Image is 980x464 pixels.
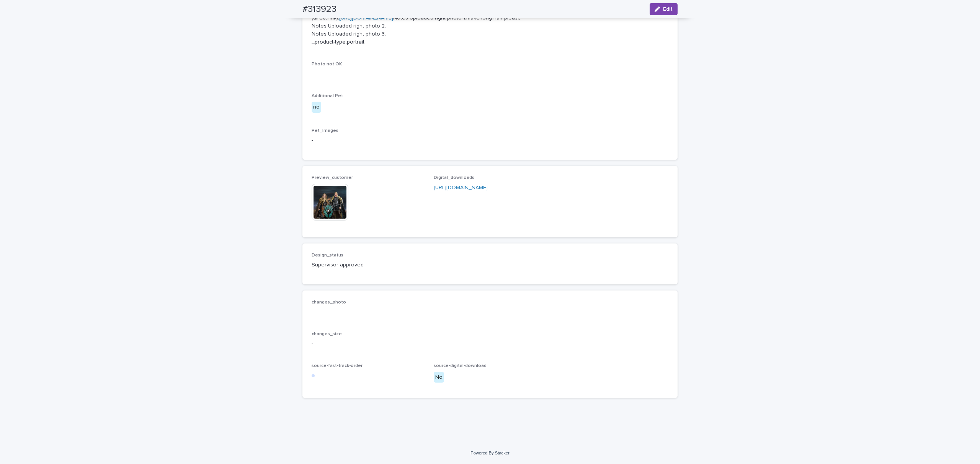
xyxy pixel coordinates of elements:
a: Powered By Stacker [470,451,509,455]
p: - [312,70,668,78]
button: Edit [650,3,678,15]
h2: #313923 [302,4,336,15]
p: Supervisor approved [312,261,425,269]
a: [URL][DOMAIN_NAME] [434,185,488,190]
span: Additional Pet [312,94,343,98]
span: changes_size [312,332,342,336]
span: source-digital-download [434,363,487,368]
span: Digital_downloads [434,175,474,180]
span: Edit [663,6,673,12]
p: - [312,340,668,348]
span: Preview_customer [312,175,353,180]
div: no [312,102,321,113]
span: Pet_Images [312,128,338,133]
span: changes_photo [312,300,346,305]
p: - [312,308,668,316]
p: - [312,136,668,144]
span: Photo not OK [312,62,342,67]
span: source-fast-track-order [312,363,363,368]
span: Design_status [312,253,343,258]
div: No [434,372,444,383]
